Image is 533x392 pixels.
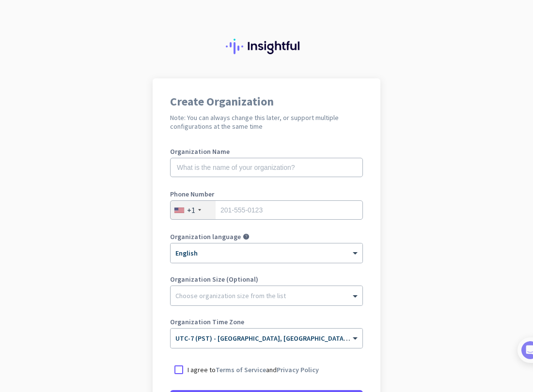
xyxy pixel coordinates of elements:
[170,158,363,177] input: What is the name of your organization?
[187,205,195,215] div: +1
[170,96,363,107] h1: Create Organization
[170,233,241,240] label: Organization language
[170,191,363,197] label: Phone Number
[170,318,363,325] label: Organization Time Zone
[226,39,307,54] img: Insightful
[216,365,266,374] a: Terms of Service
[170,113,363,131] h2: Note: You can always change this later, or support multiple configurations at the same time
[277,365,319,374] a: Privacy Policy
[170,276,363,283] label: Organization Size (Optional)
[243,233,250,240] i: help
[170,200,363,220] input: 201-555-0123
[170,148,363,155] label: Organization Name
[188,365,319,375] p: I agree to and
